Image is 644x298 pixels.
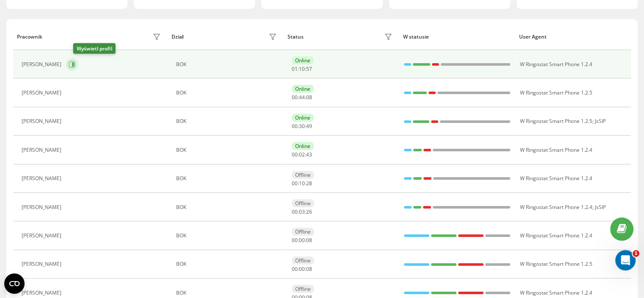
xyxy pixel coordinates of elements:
[292,56,314,64] div: Online
[519,34,627,40] div: User Agent
[176,204,279,210] div: BOK
[292,199,314,207] div: Offline
[292,142,314,150] div: Online
[520,117,592,125] span: W Ringostat Smart Phone 1.2.5
[292,237,298,244] span: 00
[306,123,312,130] span: 49
[299,123,305,130] span: 30
[633,250,639,257] span: 1
[292,237,312,243] div: : :
[22,204,64,210] div: [PERSON_NAME]
[292,114,314,122] div: Online
[22,261,64,267] div: [PERSON_NAME]
[292,266,312,272] div: : :
[520,146,592,153] span: W Ringostat Smart Phone 1.2.4
[176,118,279,124] div: BOK
[22,90,64,96] div: [PERSON_NAME]
[176,61,279,67] div: BOK
[299,265,305,273] span: 00
[520,89,592,96] span: W Ringostat Smart Phone 1.2.5
[306,151,312,158] span: 43
[4,273,25,294] button: Open CMP widget
[292,171,314,179] div: Offline
[22,175,64,181] div: [PERSON_NAME]
[306,208,312,215] span: 26
[176,147,279,153] div: BOK
[292,94,298,101] span: 00
[299,208,305,215] span: 03
[292,151,298,158] span: 00
[299,151,305,158] span: 02
[594,203,605,211] span: JsSIP
[292,285,314,293] div: Offline
[299,237,305,244] span: 00
[171,34,183,40] div: Dział
[306,180,312,187] span: 28
[17,34,42,40] div: Pracownik
[176,175,279,181] div: BOK
[299,180,305,187] span: 10
[287,34,304,40] div: Status
[306,237,312,244] span: 08
[520,232,592,239] span: W Ringostat Smart Phone 1.2.4
[292,123,312,129] div: : :
[292,152,312,158] div: : :
[306,94,312,101] span: 08
[306,265,312,273] span: 08
[292,65,298,72] span: 01
[299,94,305,101] span: 44
[520,61,592,68] span: W Ringostat Smart Phone 1.2.4
[22,290,64,296] div: [PERSON_NAME]
[299,65,305,72] span: 10
[292,265,298,273] span: 00
[306,65,312,72] span: 57
[22,147,64,153] div: [PERSON_NAME]
[22,233,64,239] div: [PERSON_NAME]
[292,95,312,100] div: : :
[520,175,592,182] span: W Ringostat Smart Phone 1.2.4
[292,180,298,187] span: 00
[292,66,312,72] div: : :
[292,208,298,215] span: 00
[292,123,298,130] span: 00
[594,117,605,125] span: JsSIP
[176,261,279,267] div: BOK
[292,209,312,215] div: : :
[22,61,64,67] div: [PERSON_NAME]
[292,85,314,93] div: Online
[520,260,592,267] span: W Ringostat Smart Phone 1.2.5
[292,181,312,187] div: : :
[520,289,592,296] span: W Ringostat Smart Phone 1.2.4
[22,118,64,124] div: [PERSON_NAME]
[176,90,279,96] div: BOK
[615,250,636,270] iframe: Intercom live chat
[292,228,314,236] div: Offline
[520,203,592,211] span: W Ringostat Smart Phone 1.2.4
[292,256,314,265] div: Offline
[176,290,279,296] div: BOK
[403,34,511,40] div: W statusie
[73,43,116,54] div: Wyświetl profil
[176,233,279,239] div: BOK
